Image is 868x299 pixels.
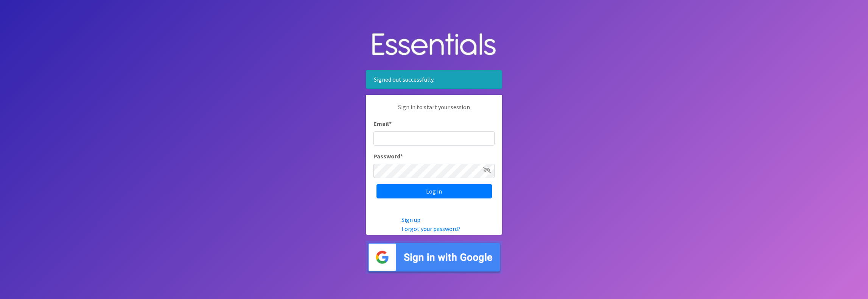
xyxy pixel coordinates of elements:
abbr: required [400,152,403,160]
input: Log in [376,184,492,198]
label: Password [373,152,403,161]
img: Sign in with Google [366,241,502,274]
a: Forgot your password? [401,225,460,232]
div: Signed out successfully. [366,70,502,89]
p: Sign in to start your session [373,102,495,119]
abbr: required [389,120,392,127]
img: Human Essentials [366,25,502,64]
a: Sign up [401,216,420,223]
label: Email [373,119,392,128]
